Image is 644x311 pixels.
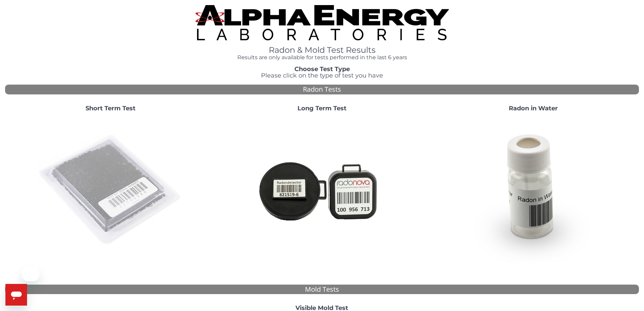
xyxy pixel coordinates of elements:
div: Radon Tests [5,85,639,94]
h1: Radon & Mold Test Results [195,46,449,54]
strong: Long Term Test [297,105,347,112]
div: Mold Tests [5,285,639,294]
strong: Short Term Test [86,105,136,112]
img: ShortTerm.jpg [38,117,183,263]
img: RadoninWater.jpg [460,117,606,263]
strong: Choose Test Type [294,65,350,73]
iframe: Button to launch messaging window [5,284,27,306]
h4: Results are only available for tests performed in the last 6 years [195,54,449,61]
strong: Radon in Water [509,105,558,112]
img: Radtrak2vsRadtrak3.jpg [249,117,395,263]
span: Please click on the type of test you have [261,72,383,79]
img: TightCrop.jpg [195,5,449,40]
iframe: Message from company [22,266,40,281]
